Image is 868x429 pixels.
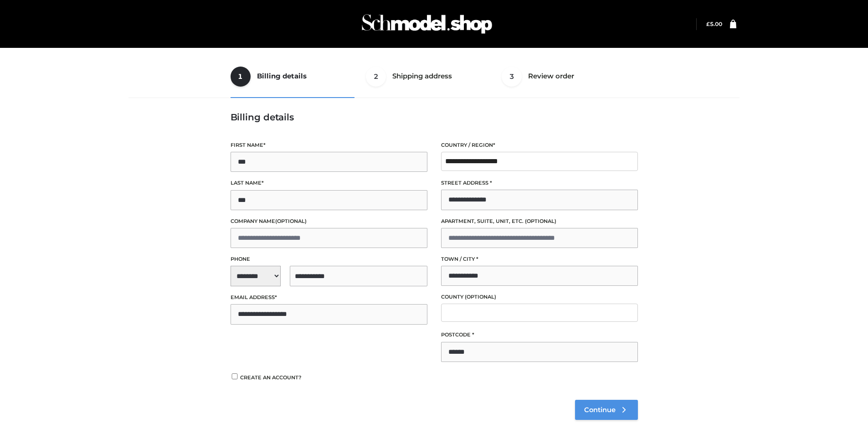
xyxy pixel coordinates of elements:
span: (optional) [275,218,307,224]
label: Postcode [441,331,638,339]
label: Last name [231,179,427,187]
img: Schmodel Admin 964 [359,6,495,42]
span: (optional) [465,294,496,300]
h3: Billing details [231,112,638,123]
a: Continue [575,400,638,420]
span: Create an account? [240,374,302,381]
label: County [441,293,638,301]
label: Phone [231,255,427,264]
label: Email address [231,293,427,302]
bdi: 5.00 [706,21,722,27]
span: Continue [584,406,616,414]
span: (optional) [525,218,556,224]
input: Create an account? [231,373,239,379]
span: £ [706,21,710,27]
label: Street address [441,179,638,187]
a: £5.00 [706,21,722,27]
label: Town / City [441,255,638,264]
label: First name [231,141,427,150]
label: Apartment, suite, unit, etc. [441,217,638,226]
label: Company name [231,217,427,226]
label: Country / Region [441,141,638,150]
